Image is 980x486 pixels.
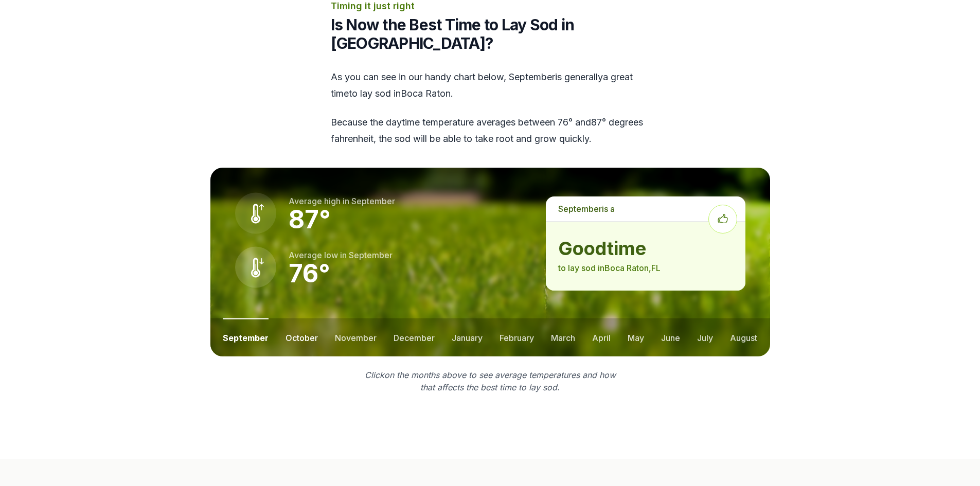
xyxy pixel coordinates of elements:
[628,318,644,356] button: may
[697,318,713,356] button: july
[286,318,318,356] button: october
[335,318,377,356] button: november
[394,318,435,356] button: december
[289,249,393,261] p: Average low in
[331,114,650,147] p: Because the daytime temperature averages between 76 ° and 87 ° degrees fahrenheit, the sod will b...
[289,204,331,235] strong: 87 °
[558,238,733,259] strong: good time
[223,318,269,356] button: september
[351,196,395,206] span: september
[546,196,745,221] p: is a
[331,15,650,52] h2: Is Now the Best Time to Lay Sod in [GEOGRAPHIC_DATA]?
[558,204,602,214] span: september
[289,258,330,289] strong: 76 °
[349,250,393,260] span: september
[289,195,395,207] p: Average high in
[500,318,534,356] button: february
[331,69,650,147] div: As you can see in our handy chart below, is generally a great time to lay sod in Boca Raton .
[551,318,575,356] button: march
[592,318,611,356] button: april
[509,71,555,82] span: september
[730,318,757,356] button: august
[558,262,733,274] p: to lay sod in Boca Raton , FL
[452,318,483,356] button: january
[359,369,622,393] p: Click on the months above to see average temperatures and how that affects the best time to lay sod.
[661,318,680,356] button: june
